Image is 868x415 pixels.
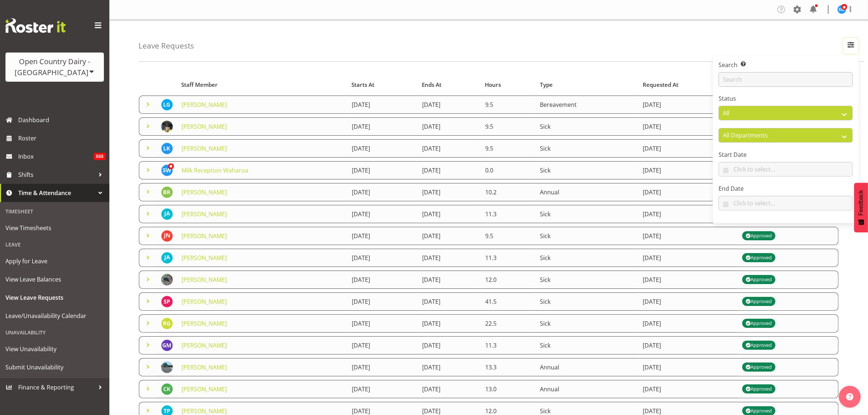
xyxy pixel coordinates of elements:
td: [DATE] [418,271,481,289]
label: Status [719,94,853,103]
span: Dashboard [18,115,106,125]
img: jayden-vincent526be9264d371de1c61c32976aef3f65.png [161,361,173,373]
td: [DATE] [418,292,481,311]
span: Requested At [643,81,678,89]
img: stephen-parsons10323.jpg [161,296,173,307]
a: [PERSON_NAME] [182,341,227,349]
td: Annual [536,358,639,376]
td: [DATE] [347,161,418,179]
a: [PERSON_NAME] [182,232,227,240]
button: Feedback - Show survey [854,183,868,232]
td: 12.0 [481,271,536,289]
td: [DATE] [418,227,481,245]
td: [DATE] [347,96,418,114]
td: [DATE] [638,227,737,245]
td: [DATE] [638,249,737,267]
a: [PERSON_NAME] [182,210,227,218]
td: [DATE] [638,358,737,376]
span: Inbox [18,151,94,162]
a: [PERSON_NAME] [182,144,227,152]
input: Search [719,72,853,87]
a: [PERSON_NAME] [182,319,227,327]
img: Rosterit website logo [5,18,66,33]
span: Leave/Unavailability Calendar [5,310,104,321]
label: Search [719,61,853,69]
span: Roster [18,133,106,144]
span: Apply for Leave [5,256,104,267]
td: [DATE] [638,183,737,201]
td: [DATE] [638,139,737,158]
a: View Leave Balances [2,270,108,288]
span: Hours [485,81,501,89]
td: [DATE] [418,96,481,114]
td: [DATE] [347,249,418,267]
td: Sick [536,292,639,311]
a: [PERSON_NAME] [182,407,227,415]
td: Sick [536,227,639,245]
a: View Timesheets [2,219,108,237]
td: Annual [536,380,639,398]
span: Time & Attendance [18,187,95,198]
td: 10.2 [481,183,536,201]
span: View Leave Requests [5,292,104,303]
img: steve-webb8258.jpg [837,5,846,14]
a: [PERSON_NAME] [182,101,227,109]
span: Staff Member [181,81,218,89]
td: [DATE] [347,380,418,398]
a: [PERSON_NAME] [182,298,227,306]
div: Approved [746,385,772,393]
a: [PERSON_NAME] [182,385,227,393]
span: View Unavailability [5,344,104,354]
td: [DATE] [418,183,481,201]
span: View Timesheets [5,222,104,233]
td: [DATE] [347,139,418,158]
td: 0.0 [481,161,536,179]
div: Approved [746,297,772,306]
td: [DATE] [418,205,481,223]
td: Sick [536,249,639,267]
img: help-xxl-2.png [846,393,853,400]
div: Timesheet [2,204,108,219]
td: [DATE] [347,117,418,136]
td: 9.5 [481,227,536,245]
td: [DATE] [347,292,418,311]
td: [DATE] [418,314,481,333]
td: [DATE] [638,96,737,114]
td: [DATE] [638,292,737,311]
td: [DATE] [638,336,737,354]
input: Click to select... [719,196,853,210]
td: Sick [536,205,639,223]
td: Sick [536,139,639,158]
td: [DATE] [418,161,481,179]
a: Submit Unavailability [2,358,108,376]
span: Shifts [18,169,95,180]
td: [DATE] [418,139,481,158]
a: [PERSON_NAME] [182,123,227,131]
td: Sick [536,117,639,136]
img: jeff-anderson10294.jpg [161,252,173,264]
span: 888 [94,153,106,160]
td: [DATE] [418,249,481,267]
td: [DATE] [347,358,418,376]
td: [DATE] [347,227,418,245]
div: Open Country Dairy - [GEOGRAPHIC_DATA] [13,56,97,78]
input: Click to select... [719,162,853,177]
a: View Unavailability [2,340,108,358]
td: 11.3 [481,336,536,354]
td: 13.0 [481,380,536,398]
td: [DATE] [418,358,481,376]
td: Sick [536,314,639,333]
span: Ends At [422,81,441,89]
td: [DATE] [638,314,737,333]
div: Approved [746,253,772,262]
td: Sick [536,161,639,179]
a: Apply for Leave [2,252,108,270]
label: Start Date [719,150,853,159]
span: Feedback [858,190,864,216]
div: Approved [746,232,772,240]
td: 11.3 [481,249,536,267]
td: [DATE] [347,205,418,223]
img: rhys-greener11012.jpg [161,318,173,329]
span: Finance & Reporting [18,382,95,393]
img: diana-ridings856a84562c7f0abb76f1bda603dbee7f.png [161,274,173,286]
